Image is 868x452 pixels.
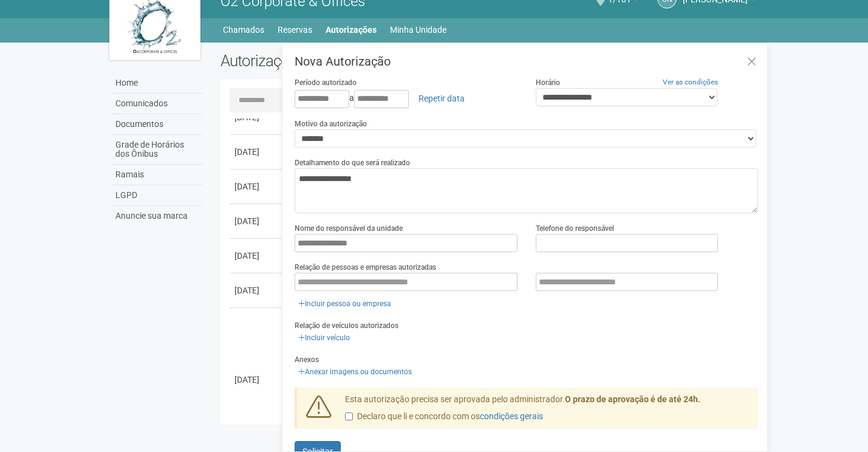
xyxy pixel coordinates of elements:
[295,223,403,234] label: Nome do responsável da unidade
[336,394,759,429] div: Esta autorização precisa ser aprovada pelo administrador.
[411,88,473,109] a: Repetir data
[295,297,395,310] a: Incluir pessoa ou empresa
[278,21,312,38] a: Reservas
[112,165,202,185] a: Ramais
[295,365,415,378] a: Anexar imagens ou documentos
[112,135,202,165] a: Grade de Horários dos Ônibus
[565,394,700,404] strong: O prazo de aprovação é de até 24h.
[295,88,518,109] div: a
[295,354,319,365] label: Anexos
[295,77,357,88] label: Período autorizado
[295,157,410,168] label: Detalhamento do que será realizado
[295,320,398,331] label: Relação de veículos autorizados
[234,180,279,193] div: [DATE]
[112,73,202,94] a: Home
[295,118,367,129] label: Motivo da autorização
[234,146,279,158] div: [DATE]
[480,411,543,421] a: condições gerais
[234,250,279,262] div: [DATE]
[112,94,202,114] a: Comunicados
[234,215,279,227] div: [DATE]
[326,21,377,38] a: Autorizações
[112,185,202,206] a: LGPD
[345,411,543,423] label: Declaro que li e concordo com os
[536,77,560,88] label: Horário
[223,21,264,38] a: Chamados
[663,78,718,86] a: Ver as condições
[295,262,436,273] label: Relação de pessoas e empresas autorizadas
[390,21,446,38] a: Minha Unidade
[295,55,758,67] h3: Nova Autorização
[536,223,614,234] label: Telefone do responsável
[345,413,353,420] input: Declaro que li e concordo com oscondições gerais
[112,206,202,226] a: Anuncie sua marca
[234,284,279,296] div: [DATE]
[234,374,279,386] div: [DATE]
[295,331,354,344] a: Incluir veículo
[112,114,202,135] a: Documentos
[220,52,480,70] h2: Autorizações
